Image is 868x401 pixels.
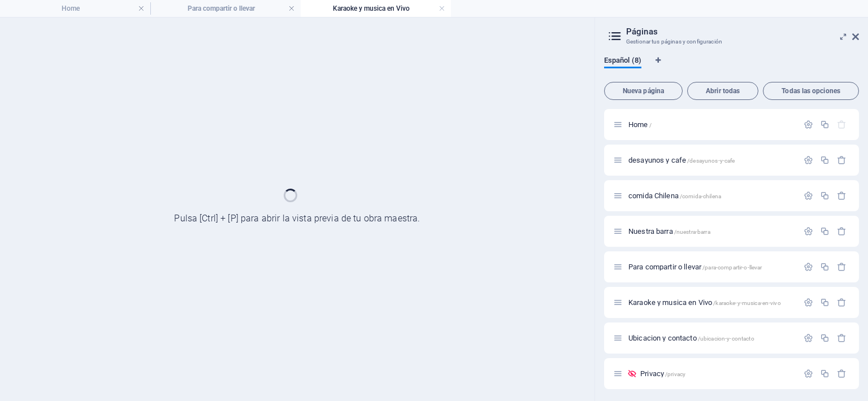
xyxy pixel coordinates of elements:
[628,263,762,271] span: Para compartir o llevar
[804,333,813,343] div: Configuración
[628,298,781,307] span: Karaoke y musica en Vivo
[837,333,847,343] div: Eliminar
[640,369,685,378] span: Haz clic para abrir la página
[628,191,721,200] span: comida Chilena
[625,192,798,199] div: comida Chilena/comida-chilena
[820,191,830,200] div: Duplicar
[837,191,847,200] div: Eliminar
[628,120,652,129] span: Home
[687,82,758,100] button: Abrir todas
[837,155,847,165] div: Eliminar
[625,334,798,342] div: Ubicacion y contacto/ubicacion-y-contacto
[837,120,847,129] div: La página principal no puede eliminarse
[604,56,859,77] div: Pestañas de idiomas
[692,88,753,94] span: Abrir todas
[604,82,683,100] button: Nueva página
[625,299,798,306] div: Karaoke y musica en Vivo/karaoke-y-musica-en-vivo
[804,155,813,165] div: Configuración
[804,191,813,200] div: Configuración
[820,298,830,307] div: Duplicar
[768,88,854,94] span: Todas las opciones
[628,156,735,164] span: Haz clic para abrir la página
[625,228,798,235] div: Nuestra barra/nuestra-barra
[804,298,813,307] div: Configuración
[150,2,301,15] h4: Para compartir o llevar
[804,226,813,236] div: Configuración
[837,298,847,307] div: Eliminar
[837,226,847,236] div: Eliminar
[820,333,830,343] div: Duplicar
[609,88,678,94] span: Nueva página
[626,37,836,47] h3: Gestionar tus páginas y configuración
[628,227,710,236] span: Haz clic para abrir la página
[687,158,735,164] span: /desayunos-y-cafe
[820,226,830,236] div: Duplicar
[680,193,721,199] span: /comida-chilena
[604,54,641,69] span: Español (8)
[665,371,685,377] span: /privacy
[763,82,859,100] button: Todas las opciones
[698,335,754,342] span: /ubicacion-y-contacto
[625,156,798,164] div: desayunos y cafe/desayunos-y-cafe
[804,120,813,129] div: Configuración
[625,263,798,271] div: Para compartir o llevar/para-compartir-o-llevar
[674,229,710,235] span: /nuestra-barra
[713,300,780,306] span: /karaoke-y-musica-en-vivo
[820,120,830,129] div: Duplicar
[820,369,830,378] div: Duplicar
[626,27,859,37] h2: Páginas
[820,155,830,165] div: Duplicar
[804,262,813,272] div: Configuración
[628,334,754,342] span: Haz clic para abrir la página
[837,262,847,272] div: Eliminar
[837,369,847,378] div: Eliminar
[637,370,798,377] div: Privacy/privacy
[649,122,652,128] span: /
[625,121,798,128] div: Home/
[804,369,813,378] div: Configuración
[702,264,762,271] span: /para-compartir-o-llevar
[301,2,451,15] h4: Karaoke y musica en Vivo
[820,262,830,272] div: Duplicar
